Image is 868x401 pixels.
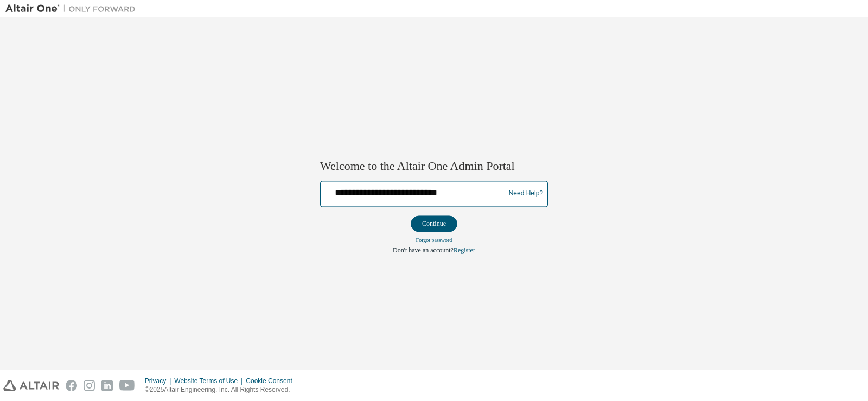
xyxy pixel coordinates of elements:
img: instagram.svg [84,380,95,391]
div: Privacy [145,377,174,385]
img: linkedin.svg [101,380,113,391]
p: © 2025 Altair Engineering, Inc. All Rights Reserved. [145,385,299,394]
a: Register [454,246,475,254]
div: Website Terms of Use [174,377,246,385]
div: Cookie Consent [246,377,298,385]
a: Forgot password [416,237,452,243]
img: Altair One [5,3,141,14]
button: Continue [411,215,457,232]
img: youtube.svg [119,380,135,391]
span: Don't have an account? [393,246,454,254]
img: altair_logo.svg [3,380,59,391]
h2: Welcome to the Altair One Admin Portal [320,159,548,174]
img: facebook.svg [66,380,77,391]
